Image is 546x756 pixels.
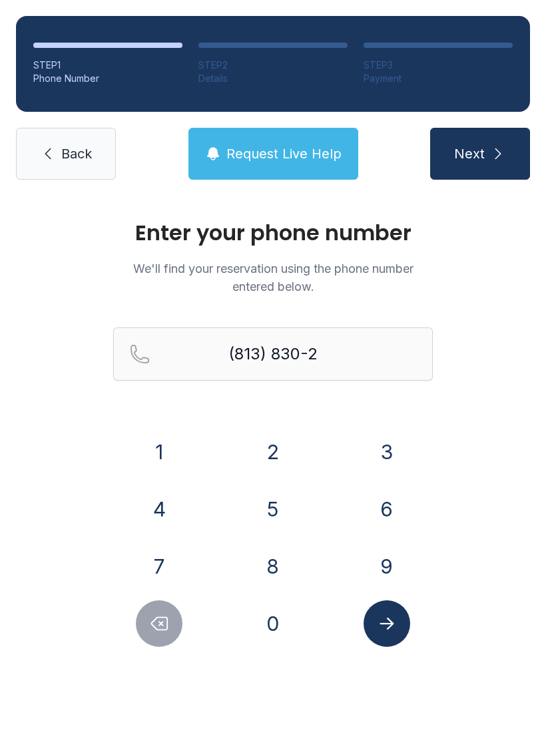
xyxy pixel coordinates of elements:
div: STEP 3 [364,59,513,72]
h1: Enter your phone number [113,222,433,244]
span: Next [454,144,485,163]
button: 3 [364,429,410,475]
div: Details [198,72,348,85]
input: Reservation phone number [113,327,433,381]
div: STEP 1 [33,59,182,72]
button: 4 [136,486,182,532]
button: 6 [364,486,410,532]
p: We'll find your reservation using the phone number entered below. [113,260,433,295]
button: 5 [250,486,296,532]
button: Delete number [136,600,182,647]
button: 2 [250,429,296,475]
div: Payment [364,72,513,85]
button: 1 [136,429,182,475]
div: STEP 2 [198,59,348,72]
span: Request Live Help [226,144,342,163]
button: 0 [250,600,296,647]
div: Phone Number [33,72,182,85]
span: Back [61,144,92,163]
button: 8 [250,543,296,590]
button: 9 [364,543,410,590]
button: 7 [136,543,182,590]
button: Submit lookup form [364,600,410,647]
